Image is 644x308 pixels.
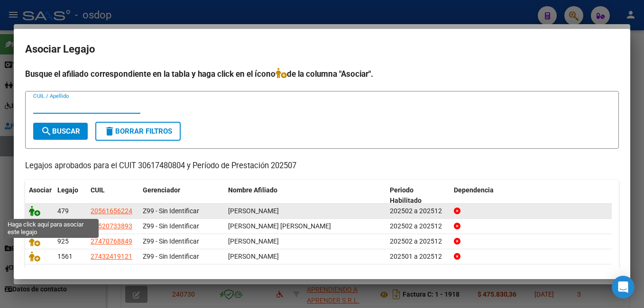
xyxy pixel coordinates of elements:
datatable-header-cell: Legajo [54,180,87,211]
span: Gerenciador [143,186,180,194]
div: 202502 a 202512 [390,206,446,217]
span: 27432419121 [91,253,132,260]
span: Borrar Filtros [104,127,172,136]
datatable-header-cell: Gerenciador [139,180,224,211]
mat-icon: delete [104,126,115,137]
span: Z99 - Sin Identificar [143,222,199,230]
span: 20561656224 [91,207,132,215]
p: Legajos aprobados para el CUIT 30617480804 y Período de Prestación 202507 [25,160,619,172]
datatable-header-cell: Periodo Habilitado [386,180,450,211]
span: BIAGIOLI MARIA DEL ROSARIO [228,253,279,260]
span: RUBIO LOLA [228,237,279,245]
mat-icon: search [41,126,52,137]
datatable-header-cell: Nombre Afiliado [224,180,386,211]
span: Dependencia [454,186,494,194]
h2: Asociar Legajo [25,40,619,58]
span: MUSSA VICENTE [228,207,279,215]
span: AYALA VAZQUEZ IGNACIO NAHUEL [228,222,331,230]
h4: Busque el afiliado correspondiente en la tabla y haga click en el ícono de la columna "Asociar". [25,68,619,80]
span: CUIL [91,186,105,194]
div: Open Intercom Messenger [612,276,635,299]
span: Nombre Afiliado [228,186,277,194]
div: 202502 a 202512 [390,236,446,247]
span: 27470768849 [91,237,132,245]
span: 479 [57,207,69,215]
span: Asociar [29,186,52,194]
span: Legajo [57,186,78,194]
span: Z99 - Sin Identificar [143,207,199,215]
span: 20520733893 [91,222,132,230]
div: 202501 a 202512 [390,251,446,262]
span: 925 [57,237,69,245]
button: Buscar [33,123,88,140]
span: Z99 - Sin Identificar [143,253,199,260]
datatable-header-cell: CUIL [87,180,139,211]
div: 202502 a 202512 [390,221,446,232]
span: Buscar [41,127,80,136]
datatable-header-cell: Asociar [25,180,54,211]
span: Periodo Habilitado [390,186,422,205]
span: 1561 [57,253,73,260]
span: Z99 - Sin Identificar [143,237,199,245]
button: Borrar Filtros [95,122,181,141]
span: 949 [57,222,69,230]
datatable-header-cell: Dependencia [450,180,612,211]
